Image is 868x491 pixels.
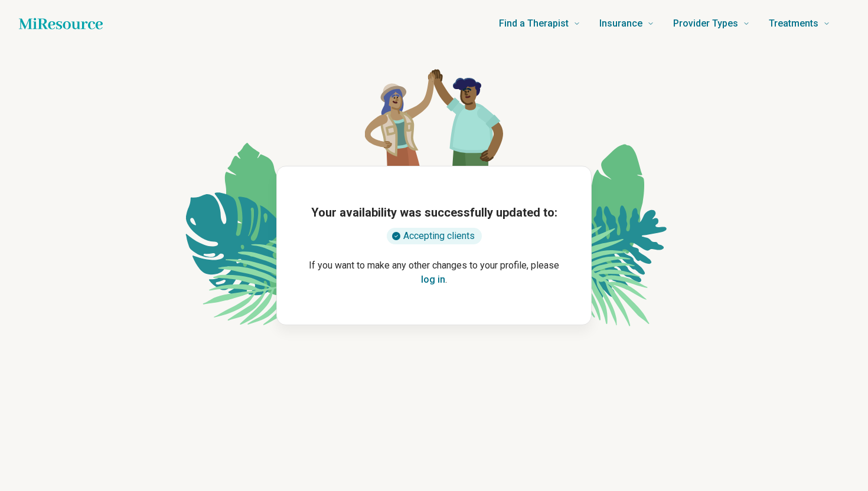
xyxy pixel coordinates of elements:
span: Treatments [769,15,818,32]
div: Accepting clients [387,228,482,244]
p: If you want to make any other changes to your profile, please . [296,258,572,287]
h1: Your availability was successfully updated to: [311,204,557,221]
button: log in [421,273,445,287]
span: Find a Therapist [499,15,569,32]
span: Provider Types [673,15,738,32]
span: Insurance [599,15,642,32]
a: Home page [19,12,103,35]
